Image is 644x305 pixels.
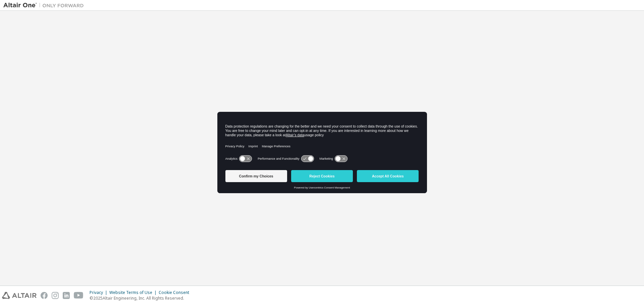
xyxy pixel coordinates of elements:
img: Altair One [3,2,87,9]
div: Privacy [90,290,109,295]
img: linkedin.svg [63,292,70,299]
img: altair_logo.svg [2,292,37,299]
img: youtube.svg [74,292,84,299]
p: © 2025 Altair Engineering, Inc. All Rights Reserved. [90,295,193,301]
img: facebook.svg [41,292,48,299]
div: Website Terms of Use [109,290,159,295]
div: Cookie Consent [159,290,193,295]
img: instagram.svg [52,292,59,299]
